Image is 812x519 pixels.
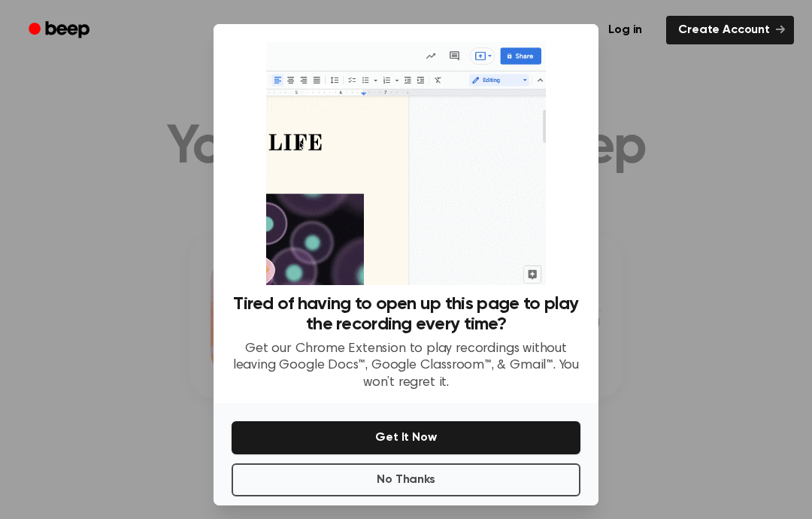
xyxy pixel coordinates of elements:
[666,16,794,44] a: Create Account
[232,341,580,392] p: Get our Chrome Extension to play recordings without leaving Google Docs™, Google Classroom™, & Gm...
[18,16,103,45] a: Beep
[232,294,580,335] h3: Tired of having to open up this page to play the recording every time?
[232,421,580,454] button: Get It Now
[593,13,657,47] a: Log in
[232,463,580,496] button: No Thanks
[266,42,545,285] img: Beep extension in action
